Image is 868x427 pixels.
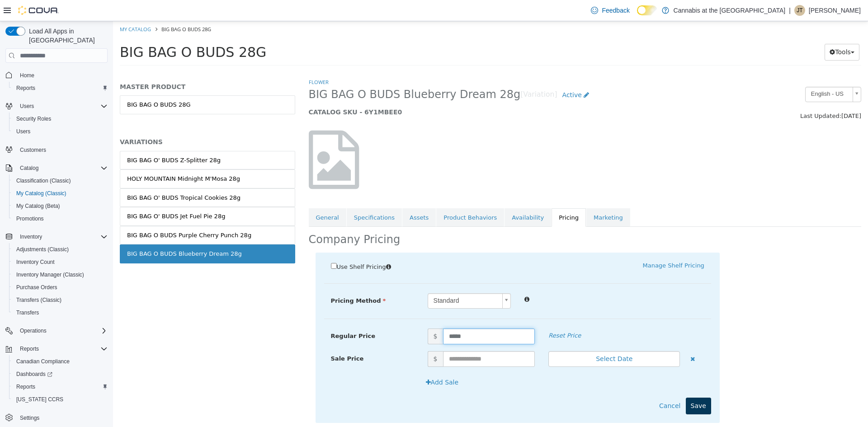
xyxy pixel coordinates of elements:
[687,91,728,98] span: Last Updated:
[529,241,591,248] a: Manage Shelf Pricing
[13,394,67,405] a: [US_STATE] CCRS
[16,84,35,92] span: Reports
[16,163,42,174] button: Catalog
[13,175,108,186] span: Classification (Classic)
[9,212,111,225] button: Promotions
[7,23,153,39] span: BIG BAG O BUDS 28G
[13,83,39,94] a: Reports
[16,115,51,122] span: Security Roles
[308,353,351,370] button: Add Sale
[674,5,786,16] p: Cannabis at the [GEOGRAPHIC_DATA]
[16,383,35,390] span: Reports
[9,306,111,319] button: Transfers
[16,231,46,242] button: Inventory
[13,244,108,255] span: Adjustments (Classic)
[2,100,111,113] button: Users
[16,231,108,242] span: Inventory
[794,5,805,16] div: Josephine Tamayo
[573,376,598,393] button: Save
[13,113,55,124] a: Security Roles
[16,325,50,336] button: Operations
[13,381,108,392] span: Reports
[218,334,251,341] span: Sale Price
[602,6,629,15] span: Feedback
[16,258,55,266] span: Inventory Count
[693,66,736,80] span: English - US
[16,101,38,112] button: Users
[16,101,108,112] span: Users
[20,327,47,334] span: Operations
[315,307,330,323] span: $
[14,210,138,219] div: BIG BAG O BUDS Purple Cherry Punch 28g
[315,330,330,346] span: $
[16,358,70,365] span: Canadian Compliance
[16,163,108,174] span: Catalog
[13,295,65,305] a: Transfers (Classic)
[9,368,111,380] a: Dashboards
[16,177,71,184] span: Classification (Classic)
[14,172,127,181] div: BIG BAG O' BUDS Tropical Cookies 28g
[20,233,42,240] span: Inventory
[392,187,438,206] a: Availability
[728,91,748,98] span: [DATE]
[13,381,39,392] a: Reports
[9,187,111,200] button: My Catalog (Classic)
[196,187,233,206] a: General
[9,174,111,187] button: Classification (Classic)
[218,276,273,283] span: Pricing Method
[16,215,44,222] span: Promotions
[13,257,58,267] a: Inventory Count
[7,5,38,11] a: My Catalog
[13,257,108,267] span: Inventory Count
[196,87,607,95] h5: CATALOG SKU - 6Y1MBEE0
[435,311,468,318] em: Reset Price
[218,311,262,318] span: Regular Price
[7,74,182,93] a: BIG BAG O BUDS 28G
[809,5,861,16] p: [PERSON_NAME]
[16,343,108,354] span: Reports
[797,5,802,16] span: JT
[13,356,108,367] span: Canadian Compliance
[196,57,216,64] a: Flower
[2,230,111,243] button: Inventory
[16,128,30,135] span: Users
[13,307,108,318] span: Transfers
[692,66,748,81] a: English - US
[16,144,108,155] span: Customers
[289,187,323,206] a: Assets
[541,376,572,393] button: Cancel
[196,66,408,80] span: BIG BAG O BUDS Blueberry Dream 28g
[435,330,567,346] button: Select Date
[20,414,39,422] span: Settings
[16,396,63,403] span: [US_STATE] CCRS
[16,412,108,423] span: Settings
[48,5,98,11] span: BIG BAG O BUDS 28G
[9,268,111,281] button: Inventory Manager (Classic)
[13,213,108,224] span: Promotions
[789,5,791,16] p: |
[637,15,637,16] span: Dark Mode
[14,153,127,162] div: HOLY MOUNTAIN Midnight M'Mosa 28g
[234,187,289,206] a: Specifications
[16,246,69,253] span: Adjustments (Classic)
[449,70,469,77] span: Active
[16,69,108,80] span: Home
[218,242,224,248] input: Use Shelf Pricing
[16,325,108,336] span: Operations
[13,282,108,293] span: Purchase Orders
[9,281,111,294] button: Purchase Orders
[16,309,39,316] span: Transfers
[13,244,72,255] a: Adjustments (Classic)
[2,324,111,337] button: Operations
[315,272,398,287] a: Standard
[13,269,88,280] a: Inventory Manager (Classic)
[315,272,386,287] span: Standard
[9,243,111,256] button: Adjustments (Classic)
[13,83,108,94] span: Reports
[2,68,111,81] button: Home
[13,175,75,186] a: Classification (Classic)
[2,343,111,355] button: Reports
[224,242,273,249] span: Use Shelf Pricing
[9,125,111,138] button: Users
[16,284,57,291] span: Purchase Orders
